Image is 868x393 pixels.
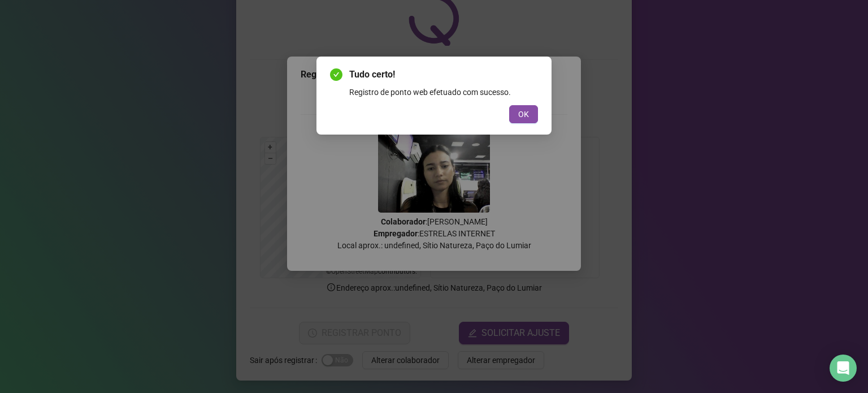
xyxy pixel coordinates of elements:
button: OK [509,105,538,123]
div: Open Intercom Messenger [830,355,857,382]
div: Registro de ponto web efetuado com sucesso. [349,86,538,98]
span: check-circle [330,68,342,81]
span: OK [518,108,529,120]
span: Tudo certo! [349,68,538,81]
